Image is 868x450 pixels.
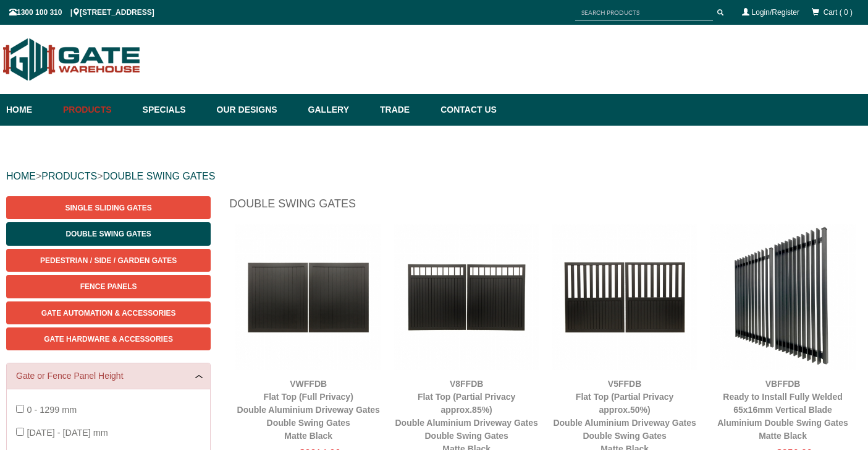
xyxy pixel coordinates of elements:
[6,301,211,324] a: Gate Automation & Accessories
[40,256,177,265] span: Pedestrian / Side / Garden Gates
[6,171,36,181] a: HOME
[6,94,57,126] a: Home
[374,94,434,126] a: Trade
[6,275,211,298] a: Fence Panels
[575,5,713,20] input: SEARCH PRODUCTS
[235,224,381,370] img: VWFFDB - Flat Top (Full Privacy) - Double Aluminium Driveway Gates - Double Swing Gates - Matte B...
[80,282,137,291] span: Fence Panels
[237,379,380,441] a: VWFFDBFlat Top (Full Privacy)Double Aluminium Driveway GatesDouble Swing GatesMatte Black
[717,379,848,441] a: VBFFDBReady to Install Fully Welded 65x16mm Vertical BladeAluminium Double Swing GatesMatte Black
[9,8,154,17] span: 1300 100 310 | [STREET_ADDRESS]
[824,8,853,17] span: Cart ( 0 )
[752,8,799,17] a: Login/Register
[137,94,211,126] a: Specials
[394,224,539,370] img: V8FFDB - Flat Top (Partial Privacy approx.85%) - Double Aluminium Driveway Gates - Double Swing G...
[41,171,97,181] a: PRODUCTS
[41,309,176,318] span: Gate Automation & Accessories
[6,249,211,272] a: Pedestrian / Side / Garden Gates
[65,230,151,238] span: Double Swing Gates
[229,196,862,218] h1: Double Swing Gates
[552,224,697,370] img: V5FFDB - Flat Top (Partial Privacy approx.50%) - Double Aluminium Driveway Gates - Double Swing G...
[434,94,497,126] a: Contact Us
[65,204,151,212] span: Single Sliding Gates
[44,335,173,344] span: Gate Hardware & Accessories
[6,157,862,196] div: > >
[6,327,211,350] a: Gate Hardware & Accessories
[16,370,201,383] a: Gate or Fence Panel Height
[27,428,107,438] span: [DATE] - [DATE] mm
[710,224,856,370] img: VBFFDB - Ready to Install Fully Welded 65x16mm Vertical Blade - Aluminium Double Swing Gates - Ma...
[103,171,215,181] a: DOUBLE SWING GATES
[6,222,211,245] a: Double Swing Gates
[27,405,77,415] span: 0 - 1299 mm
[211,94,302,126] a: Our Designs
[302,94,374,126] a: Gallery
[57,94,137,126] a: Products
[6,196,211,219] a: Single Sliding Gates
